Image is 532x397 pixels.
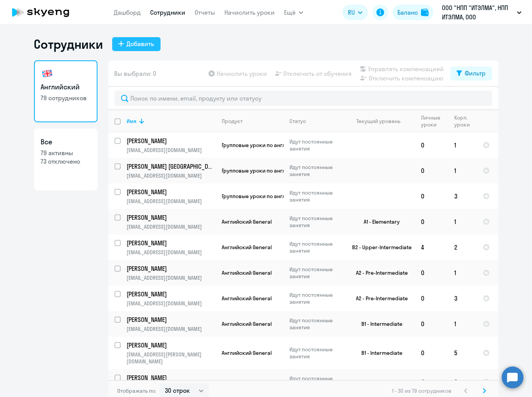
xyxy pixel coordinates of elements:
[448,209,477,234] td: 1
[222,378,272,385] span: Английский General
[127,373,214,382] p: [PERSON_NAME]
[415,158,448,183] td: 0
[118,387,157,394] span: Отображать по:
[127,147,216,154] p: [EMAIL_ADDRESS][DOMAIN_NAME]
[127,198,216,205] p: [EMAIL_ADDRESS][DOMAIN_NAME]
[348,8,355,17] span: RU
[290,240,343,254] p: Идут постоянные занятия
[222,244,272,251] span: Английский General
[450,67,492,80] button: Фильтр
[127,239,214,247] p: [PERSON_NAME]
[284,5,303,20] button: Ещё
[127,341,214,349] p: [PERSON_NAME]
[343,337,415,369] td: B1 - Intermediate
[127,315,214,324] p: [PERSON_NAME]
[222,349,272,356] span: Английский General
[290,138,343,152] p: Идут постоянные занятия
[127,325,216,332] p: [EMAIL_ADDRESS][DOMAIN_NAME]
[415,260,448,286] td: 0
[222,118,243,125] div: Продукт
[127,274,216,281] p: [EMAIL_ADDRESS][DOMAIN_NAME]
[290,266,343,280] p: Идут постоянные занятия
[448,286,477,311] td: 3
[290,346,343,360] p: Идут постоянные занятия
[290,189,343,203] p: Идут постоянные занятия
[127,290,216,298] a: [PERSON_NAME]
[343,311,415,337] td: B1 - Intermediate
[127,137,214,145] p: [PERSON_NAME]
[127,373,216,382] a: [PERSON_NAME]
[448,369,477,395] td: 3
[127,264,214,273] p: [PERSON_NAME]
[127,239,216,247] a: [PERSON_NAME]
[448,183,477,209] td: 3
[127,188,214,196] p: [PERSON_NAME]
[127,188,216,196] a: [PERSON_NAME]
[393,5,433,20] button: Балансbalance
[415,337,448,369] td: 0
[41,67,53,80] img: english
[343,209,415,234] td: A1 - Elementary
[127,341,216,349] a: [PERSON_NAME]
[127,351,216,365] p: [EMAIL_ADDRESS][PERSON_NAME][DOMAIN_NAME]
[127,213,214,222] p: [PERSON_NAME]
[448,234,477,260] td: 2
[127,264,216,273] a: [PERSON_NAME]
[448,132,477,158] td: 1
[127,162,216,171] a: [PERSON_NAME] [GEOGRAPHIC_DATA]
[224,9,275,16] a: Начислить уроки
[397,8,418,17] div: Баланс
[392,387,452,394] span: 1 - 30 из 79 сотрудников
[442,3,514,22] p: ООО "НПП "ИТЭЛМА", НПП ИТЭЛМА, ООО
[290,164,343,178] p: Идут постоянные занятия
[222,142,361,149] span: Групповые уроки по английскому языку для взрослых
[127,118,137,125] div: Имя
[127,137,216,145] a: [PERSON_NAME]
[114,9,141,16] a: Дашборд
[127,172,216,179] p: [EMAIL_ADDRESS][DOMAIN_NAME]
[127,162,214,171] p: [PERSON_NAME] [GEOGRAPHIC_DATA]
[415,286,448,311] td: 0
[421,9,429,16] img: balance
[222,218,272,225] span: Английский General
[415,209,448,234] td: 0
[222,167,361,174] span: Групповые уроки по английскому языку для взрослых
[115,69,157,78] span: Вы выбрали: 0
[222,118,283,125] div: Продукт
[415,369,448,395] td: 4
[150,9,185,16] a: Сотрудники
[455,114,471,128] div: Корп. уроки
[34,128,98,190] a: Все79 активны73 отключено
[41,94,91,102] p: 79 сотрудников
[222,193,361,200] span: Групповые уроки по английскому языку для взрослых
[195,9,215,16] a: Отчеты
[343,369,415,395] td: B2 - Upper-Intermediate
[127,300,216,307] p: [EMAIL_ADDRESS][DOMAIN_NAME]
[284,8,296,17] span: Ещё
[421,114,443,128] div: Личные уроки
[41,137,91,147] h3: Все
[127,290,214,298] p: [PERSON_NAME]
[127,249,216,256] p: [EMAIL_ADDRESS][DOMAIN_NAME]
[112,37,161,51] button: Добавить
[127,223,216,230] p: [EMAIL_ADDRESS][DOMAIN_NAME]
[343,234,415,260] td: B2 - Upper-Intermediate
[41,149,91,157] p: 79 активны
[127,315,216,324] a: [PERSON_NAME]
[448,158,477,183] td: 1
[343,286,415,311] td: A2 - Pre-Intermediate
[41,82,91,92] h3: Английский
[455,114,476,128] div: Корп. уроки
[115,91,492,106] input: Поиск по имени, email, продукту или статусу
[290,291,343,305] p: Идут постоянные занятия
[356,118,400,125] div: Текущий уровень
[127,118,216,125] div: Имя
[34,36,103,52] h1: Сотрудники
[448,260,477,286] td: 1
[222,295,272,302] span: Английский General
[438,3,525,22] button: ООО "НПП "ИТЭЛМА", НПП ИТЭЛМА, ООО
[448,337,477,369] td: 5
[342,5,368,20] button: RU
[415,183,448,209] td: 0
